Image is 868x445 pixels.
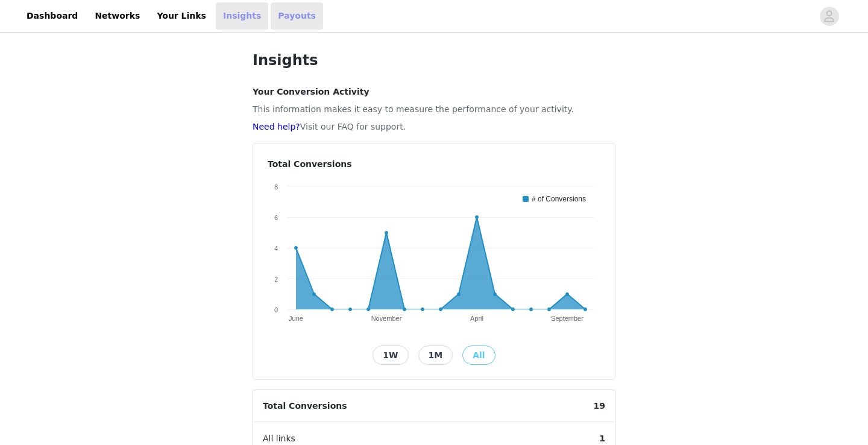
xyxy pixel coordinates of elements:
[462,346,495,365] button: All
[87,2,147,30] a: Networks
[271,2,323,30] a: Payouts
[551,315,583,322] text: September
[253,103,615,116] p: This information makes it easy to measure the performance of your activity.
[253,121,615,133] p: Visit our FAQ for support.
[274,245,278,252] text: 4
[19,2,85,30] a: Dashboard
[823,7,835,26] div: avatar
[253,49,615,71] h1: Insights
[253,390,357,422] span: Total Conversions
[253,122,300,131] a: Need help?
[289,315,303,322] text: June
[274,214,278,221] text: 6
[149,2,213,30] a: Your Links
[418,346,453,365] button: 1M
[274,276,278,283] text: 2
[584,390,615,422] span: 19
[371,315,402,322] text: November
[373,346,408,365] button: 1W
[274,306,278,314] text: 0
[274,183,278,191] text: 8
[470,315,483,322] text: April
[532,195,586,203] text: # of Conversions
[253,86,615,98] h4: Your Conversion Activity
[268,158,600,171] h4: Total Conversions
[216,2,268,30] a: Insights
